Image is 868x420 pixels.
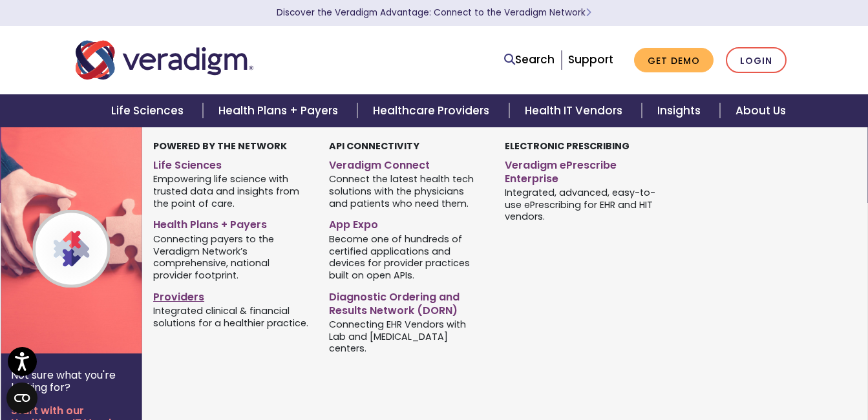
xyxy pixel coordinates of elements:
[6,383,37,414] button: Open CMP widget
[153,154,310,173] a: Life Sciences
[277,6,591,19] a: Discover the Veradigm Advantage: Connect to the Veradigm NetworkLearn More
[720,94,801,127] a: About Us
[153,232,310,281] span: Connecting payers to the Veradigm Network’s comprehensive, national provider footprint.
[505,154,661,186] a: Veradigm ePrescribe Enterprise
[153,173,310,210] span: Empowering life science with trusted data and insights from the point of care.
[329,286,485,318] a: Diagnostic Ordering and Results Network (DORN)
[329,173,485,210] span: Connect the latest health tech solutions with the physicians and patients who need them.
[329,140,419,152] strong: API Connectivity
[96,94,203,127] a: Life Sciences
[76,39,253,81] img: Veradigm logo
[357,94,509,127] a: Healthcare Providers
[329,232,485,281] span: Become one of hundreds of certified applications and devices for provider practices built on open...
[505,140,630,152] strong: Electronic Prescribing
[568,52,613,67] a: Support
[726,47,787,74] a: Login
[505,185,661,223] span: Integrated, advanced, easy-to-use ePrescribing for EHR and HIT vendors.
[153,213,310,232] a: Health Plans + Payers
[329,317,485,355] span: Connecting EHR Vendors with Lab and [MEDICAL_DATA] centers.
[329,154,485,173] a: Veradigm Connect
[153,286,310,304] a: Providers
[153,140,287,152] strong: Powered by the Network
[642,94,720,127] a: Insights
[634,48,714,73] a: Get Demo
[329,213,485,232] a: App Expo
[153,304,310,330] span: Integrated clinical & financial solutions for a healthier practice.
[509,94,642,127] a: Health IT Vendors
[203,94,357,127] a: Health Plans + Payers
[504,51,555,68] a: Search
[1,127,209,353] img: Veradigm Network
[586,6,591,19] span: Learn More
[11,369,132,394] p: Not sure what you're looking for?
